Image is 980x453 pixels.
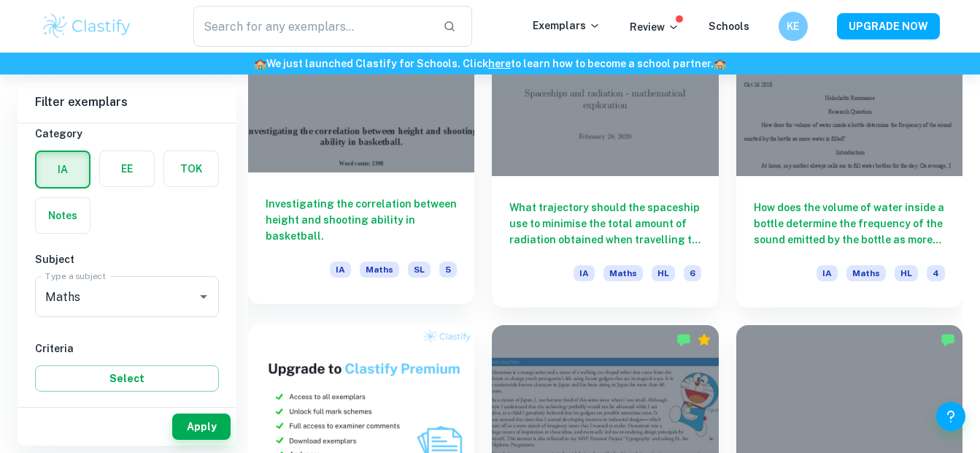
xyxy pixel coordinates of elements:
[35,251,219,267] h6: Subject
[266,196,457,244] h6: Investigating the correlation between height and shooting ability in basketball.
[895,265,918,281] span: HL
[676,332,691,347] img: Marked
[846,265,886,281] span: Maths
[630,19,679,35] p: Review
[360,262,399,278] span: Maths
[3,56,977,72] h6: We just launched Clastify for Schools. Click to learn how to become a school partner.
[41,12,134,41] img: Clastify logo
[254,58,266,69] span: 🏫
[736,7,962,308] a: How does the volume of water inside a bottle determine the frequency of the sound emitted by the ...
[164,151,218,186] button: TOK
[697,332,711,347] div: Premium
[35,340,219,357] h6: Criteria
[18,82,236,123] h6: Filter exemplars
[193,286,214,307] button: Open
[817,265,838,281] span: IA
[488,58,511,69] a: here
[36,152,89,187] button: IA
[193,6,432,47] input: Search for any exemplars...
[941,332,955,347] img: Marked
[509,199,701,248] h6: What trajectory should the spaceship use to minimise the total amount of radiation obtained when ...
[492,7,718,308] a: What trajectory should the spaceship use to minimise the total amount of radiation obtained when ...
[684,265,701,281] span: 6
[574,265,595,281] span: IA
[45,270,106,282] label: Type a subject
[35,365,219,392] button: Select
[754,199,945,248] h6: How does the volume of water inside a bottle determine the frequency of the sound emitted by the ...
[837,13,940,39] button: UPGRADE NOW
[100,151,154,186] button: EE
[936,402,965,431] button: Help and Feedback
[439,262,457,278] span: 5
[784,18,801,34] h6: KE
[603,265,643,281] span: Maths
[927,265,945,281] span: 4
[408,262,431,278] span: SL
[652,265,675,281] span: HL
[35,126,219,142] h6: Category
[533,18,601,34] p: Exemplars
[36,198,90,233] button: Notes
[248,7,474,308] a: Investigating the correlation between height and shooting ability in basketball.IAMathsSL5
[714,58,726,69] span: 🏫
[709,20,749,32] a: Schools
[330,262,351,278] span: IA
[172,414,231,440] button: Apply
[779,12,808,41] button: KE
